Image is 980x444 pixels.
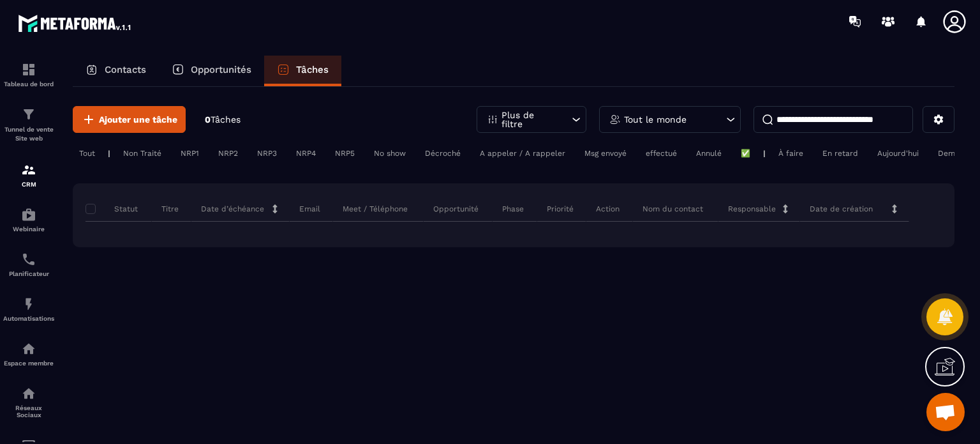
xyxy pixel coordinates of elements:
[433,204,479,214] p: Opportunité
[3,52,54,97] a: formationformationTableau de bord
[296,64,329,75] p: Tâches
[547,204,574,214] p: Priorité
[211,114,241,125] span: Tâches
[18,11,133,34] img: logo
[926,393,965,431] div: Ouvrir le chat
[21,252,36,267] img: scheduler
[21,386,36,401] img: social-network
[21,162,36,178] img: formation
[161,204,179,214] p: Titre
[174,146,205,161] div: NRP1
[810,204,873,214] p: Date de création
[3,97,54,153] a: formationformationTunnel de vente Site web
[3,376,54,428] a: social-networksocial-networkRéseaux Sociaux
[299,204,320,214] p: Email
[728,204,776,214] p: Responsable
[73,106,186,133] button: Ajouter une tâche
[816,146,865,161] div: En retard
[502,204,524,214] p: Phase
[578,146,633,161] div: Msg envoyé
[690,146,728,161] div: Annulé
[3,315,54,322] p: Automatisations
[99,113,177,126] span: Ajouter une tâche
[763,149,766,158] p: |
[473,146,572,161] div: A appeler / A rappeler
[3,404,54,418] p: Réseaux Sociaux
[3,125,54,143] p: Tunnel de vente Site web
[501,111,558,128] p: Plus de filtre
[3,181,54,188] p: CRM
[3,360,54,367] p: Espace membre
[89,204,138,214] p: Statut
[191,64,251,75] p: Opportunités
[343,204,408,214] p: Meet / Téléphone
[205,114,241,126] p: 0
[3,270,54,277] p: Planificateur
[624,115,687,124] p: Tout le monde
[105,64,146,75] p: Contacts
[871,146,925,161] div: Aujourd'hui
[932,146,972,161] div: Demain
[21,341,36,356] img: automations
[21,62,36,77] img: formation
[290,146,322,161] div: NRP4
[73,56,159,86] a: Contacts
[73,146,101,161] div: Tout
[3,226,54,233] p: Webinaire
[201,204,264,214] p: Date d’échéance
[3,153,54,197] a: formationformationCRM
[212,146,244,161] div: NRP2
[329,146,361,161] div: NRP5
[3,287,54,332] a: automationsautomationsAutomatisations
[21,296,36,312] img: automations
[419,146,467,161] div: Décroché
[3,197,54,242] a: automationsautomationsWebinaire
[251,146,283,161] div: NRP3
[3,242,54,287] a: schedulerschedulerPlanificateur
[264,56,341,86] a: Tâches
[108,149,110,158] p: |
[21,207,36,222] img: automations
[3,332,54,376] a: automationsautomationsEspace membre
[159,56,264,86] a: Opportunités
[642,204,703,214] p: Nom du contact
[734,146,757,161] div: ✅
[3,80,54,88] p: Tableau de bord
[367,146,412,161] div: No show
[596,204,620,214] p: Action
[117,146,168,161] div: Non Traité
[21,107,36,122] img: formation
[772,146,810,161] div: À faire
[639,146,683,161] div: effectué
